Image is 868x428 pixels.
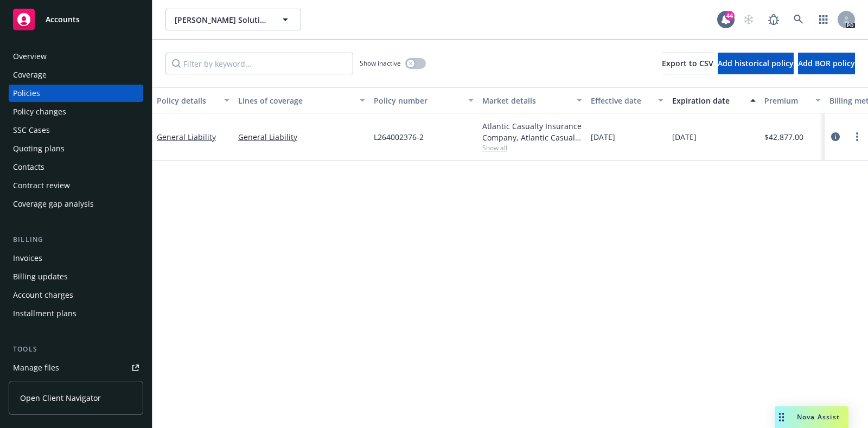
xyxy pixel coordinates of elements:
button: Policy number [369,87,478,113]
div: Atlantic Casualty Insurance Company, Atlantic Casualty Insurance Company, Amwins [482,120,582,143]
span: Show inactive [360,59,401,68]
div: Contacts [13,158,44,176]
div: Billing updates [13,268,68,285]
a: General Liability [157,132,216,142]
div: 44 [725,11,735,21]
span: [DATE] [591,131,615,143]
button: [PERSON_NAME] Solutions [165,9,301,30]
span: [PERSON_NAME] Solutions [175,14,269,25]
div: Policy changes [13,103,66,120]
button: Lines of coverage [234,87,369,113]
div: Contract review [13,177,70,194]
div: Account charges [13,286,73,304]
div: Coverage [13,66,47,84]
a: Installment plans [9,305,143,322]
a: more [851,130,864,143]
span: $42,877.00 [764,131,803,143]
span: Add historical policy [718,58,794,68]
a: General Liability [238,131,365,143]
button: Export to CSV [662,53,713,74]
div: Expiration date [672,95,744,106]
span: L264002376-2 [374,131,424,143]
button: Market details [478,87,586,113]
span: Show all [482,143,582,152]
button: Expiration date [668,87,760,113]
input: Filter by keyword... [165,53,353,74]
div: Billing [9,234,143,245]
a: Report a Bug [763,9,784,30]
button: Add BOR policy [798,53,855,74]
div: Policy number [374,95,462,106]
div: Effective date [591,95,652,106]
a: Overview [9,48,143,65]
a: Coverage [9,66,143,84]
a: Invoices [9,250,143,267]
span: Open Client Navigator [20,392,101,404]
div: Manage files [13,359,59,376]
div: Policies [13,85,40,102]
div: Market details [482,95,570,106]
a: Manage files [9,359,143,376]
span: [DATE] [672,131,697,143]
a: Search [788,9,809,30]
span: Nova Assist [797,412,840,421]
div: Invoices [13,250,42,267]
span: Export to CSV [662,58,713,68]
a: Coverage gap analysis [9,195,143,213]
a: Policy changes [9,103,143,120]
div: Lines of coverage [238,95,353,106]
span: Accounts [46,15,80,24]
button: Add historical policy [718,53,794,74]
button: Effective date [586,87,668,113]
div: Coverage gap analysis [13,195,94,213]
button: Premium [760,87,825,113]
a: Quoting plans [9,140,143,157]
button: Nova Assist [775,406,848,428]
div: Tools [9,344,143,355]
a: SSC Cases [9,122,143,139]
div: Policy details [157,95,218,106]
a: circleInformation [829,130,842,143]
a: Policies [9,85,143,102]
a: Switch app [813,9,834,30]
div: Premium [764,95,809,106]
a: Accounts [9,4,143,35]
a: Start snowing [738,9,759,30]
div: Installment plans [13,305,76,322]
a: Account charges [9,286,143,304]
a: Contacts [9,158,143,176]
a: Contract review [9,177,143,194]
div: Quoting plans [13,140,65,157]
div: Overview [13,48,47,65]
div: SSC Cases [13,122,50,139]
button: Policy details [152,87,234,113]
div: Drag to move [775,406,788,428]
span: Add BOR policy [798,58,855,68]
a: Billing updates [9,268,143,285]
